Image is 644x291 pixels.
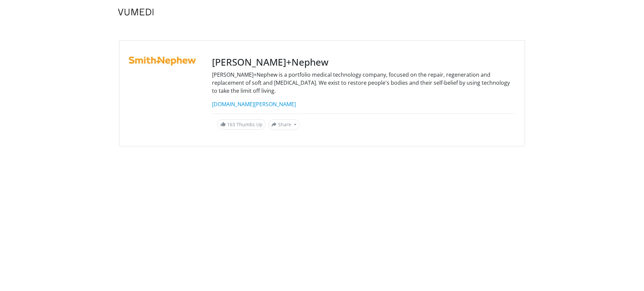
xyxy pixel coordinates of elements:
h3: [PERSON_NAME]+Nephew [212,57,515,68]
img: VuMedi Logo [118,9,154,15]
button: Share [268,119,300,130]
a: [DOMAIN_NAME][PERSON_NAME] [212,100,296,108]
p: [PERSON_NAME]+Nephew is a portfolio medical technology company, focused on the repair, regenerati... [212,71,515,95]
a: 163 Thumbs Up [217,119,266,130]
span: 163 [227,121,235,128]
